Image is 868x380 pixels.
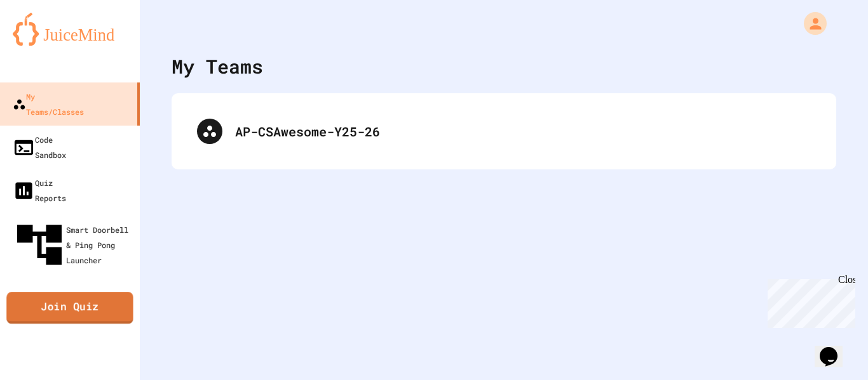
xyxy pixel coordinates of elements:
[184,106,824,157] div: AP-CSAwesome-Y25-26
[5,5,88,81] div: Chat with us now!Close
[235,122,811,141] div: AP-CSAwesome-Y25-26
[6,292,133,324] a: Join Quiz
[13,89,84,119] div: My Teams/Classes
[13,13,127,46] img: logo-orange.svg
[790,9,830,38] div: My Account
[172,52,263,81] div: My Teams
[13,218,135,272] div: Smart Doorbell & Ping Pong Launcher
[763,274,855,328] iframe: chat widget
[13,132,66,162] div: Code Sandbox
[13,175,66,206] div: Quiz Reports
[815,329,855,367] iframe: chat widget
